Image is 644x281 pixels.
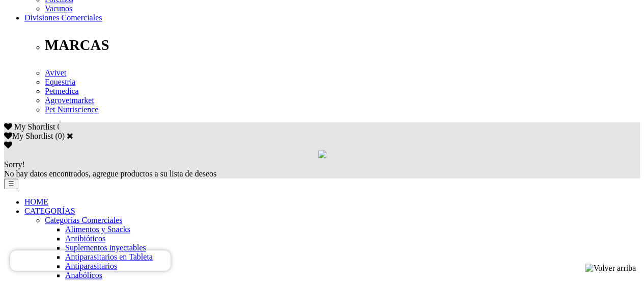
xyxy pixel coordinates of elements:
[4,160,25,169] span: Sorry!
[58,132,62,140] label: 0
[4,132,53,140] label: My Shortlist
[45,4,72,13] a: Vacunos
[65,243,146,252] a: Suplementos inyectables
[4,178,18,189] button: ☰
[24,197,48,206] a: HOME
[65,234,105,243] a: Antibióticos
[14,122,55,131] span: My Shortlist
[45,68,66,77] a: Avivet
[45,216,122,224] a: Categorías Comerciales
[24,13,102,22] a: Divisiones Comerciales
[65,225,130,234] a: Alimentos y Snacks
[67,132,73,140] a: Cerrar
[45,37,640,54] p: MARCAS
[45,87,79,95] a: Petmedica
[45,78,75,86] a: Equestria
[45,96,94,105] a: Agrovetmarket
[318,150,326,158] img: loading.gif
[24,207,75,215] a: CATEGORÍAS
[4,160,640,178] div: No hay datos encontrados, agregue productos a su lista de deseos
[55,132,65,140] span: ( )
[45,105,98,114] a: Pet Nutriscience
[57,122,61,131] span: 0
[10,250,171,271] iframe: Brevo live chat
[585,264,636,273] img: Volver arriba
[65,271,102,279] a: Anabólicos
